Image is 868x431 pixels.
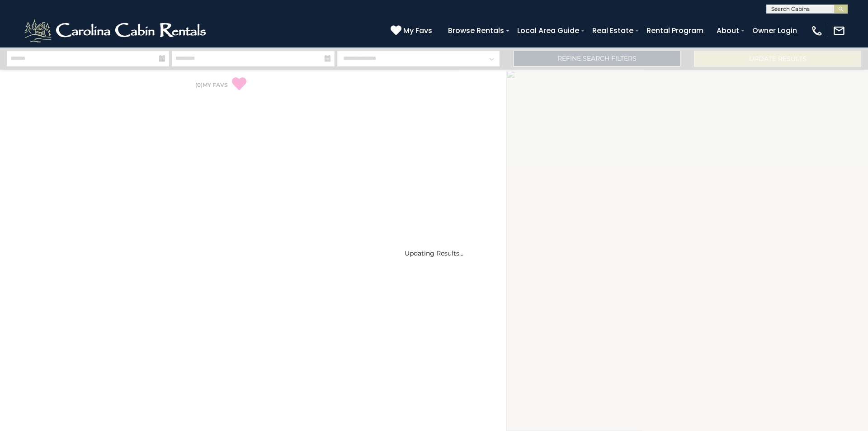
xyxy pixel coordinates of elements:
a: Rental Program [642,23,708,38]
img: mail-regular-white.png [833,24,845,37]
a: Owner Login [748,23,802,38]
span: My Favs [403,25,432,36]
a: Browse Rentals [443,23,509,38]
img: phone-regular-white.png [811,24,823,37]
a: About [712,23,744,38]
img: White-1-2.png [23,17,210,44]
a: My Favs [391,25,434,37]
a: Real Estate [588,23,638,38]
a: Local Area Guide [513,23,584,38]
